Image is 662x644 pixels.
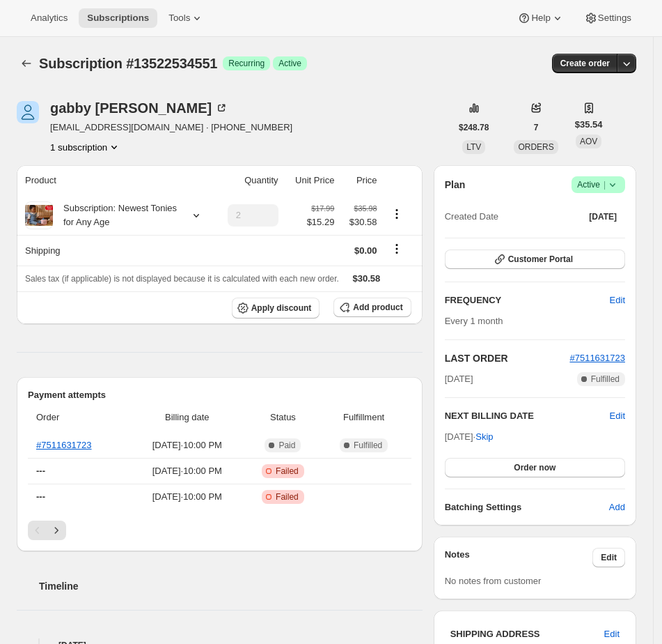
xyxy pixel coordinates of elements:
[283,165,339,196] th: Unit Price
[228,58,265,69] span: Recurring
[508,254,573,265] span: Customer Portal
[17,165,212,196] th: Product
[467,426,501,448] button: Skip
[17,235,212,266] th: Shipping
[445,178,466,192] h2: Plan
[28,402,129,433] th: Order
[354,204,377,213] small: $35.98
[576,8,640,28] button: Settings
[22,8,76,28] button: Analytics
[459,122,489,133] span: $248.78
[28,388,411,402] h2: Payment attempts
[325,411,403,424] span: Fulfillment
[560,58,610,69] span: Create order
[168,13,190,24] span: Tools
[445,548,593,567] h3: Notes
[445,316,503,326] span: Every 1 month
[581,207,625,227] button: [DATE]
[598,13,631,24] span: Settings
[450,627,604,641] h3: SHIPPING ADDRESS
[601,552,617,563] span: Edit
[514,462,555,473] span: Order now
[39,56,217,71] span: Subscription #13522534551
[39,579,423,593] h2: Timeline
[36,466,45,476] span: ---
[386,241,408,256] button: Shipping actions
[251,302,312,314] span: Apply discount
[610,293,625,307] span: Edit
[87,13,149,24] span: Subscriptions
[509,8,572,28] button: Help
[604,179,606,190] span: |
[36,440,92,450] a: #7511631723
[249,411,316,424] span: Status
[232,298,320,319] button: Apply discount
[475,430,493,444] span: Skip
[278,58,301,69] span: Active
[445,351,570,365] h2: LAST ORDER
[25,274,339,284] span: Sales tax (if applicable) is not displayed because it is calculated with each new order.
[577,178,620,192] span: Active
[386,206,408,222] button: Product actions
[338,165,381,196] th: Price
[342,215,377,229] span: $30.58
[610,409,625,423] button: Edit
[50,140,121,154] button: Product actions
[47,521,66,540] button: Next
[354,440,382,451] span: Fulfilled
[445,372,473,386] span: [DATE]
[601,496,633,519] button: Add
[526,118,547,137] button: 7
[604,627,620,641] span: Edit
[133,490,241,504] span: [DATE] · 10:00 PM
[569,351,625,365] button: #7511631723
[518,142,553,152] span: ORDERS
[445,293,610,307] h2: FREQUENCY
[53,201,178,229] div: Subscription: Newest Tonies for Any Age
[311,204,334,213] small: $17.99
[307,215,335,229] span: $15.29
[575,118,603,132] span: $35.54
[601,289,633,312] button: Edit
[445,250,625,269] button: Customer Portal
[534,122,539,133] span: 7
[17,54,36,73] button: Subscriptions
[450,118,497,137] button: $248.78
[591,374,620,385] span: Fulfilled
[354,245,377,256] span: $0.00
[531,13,550,24] span: Help
[445,576,542,586] span: No notes from customer
[133,438,241,452] span: [DATE] · 10:00 PM
[212,165,282,196] th: Quantity
[133,464,241,478] span: [DATE] · 10:00 PM
[160,8,212,28] button: Tools
[589,211,617,222] span: [DATE]
[353,273,381,284] span: $30.58
[79,8,157,28] button: Subscriptions
[552,54,618,73] button: Create order
[569,353,625,363] a: #7511631723
[50,121,292,135] span: [EMAIL_ADDRESS][DOMAIN_NAME] · [PHONE_NUMBER]
[580,137,597,146] span: AOV
[445,409,610,423] h2: NEXT BILLING DATE
[445,210,498,224] span: Created Date
[17,101,39,123] span: gabby parris
[445,458,625,477] button: Order now
[133,411,241,424] span: Billing date
[445,431,494,442] span: [DATE] ·
[276,491,299,503] span: Failed
[466,142,481,152] span: LTV
[592,548,625,567] button: Edit
[609,500,625,514] span: Add
[50,101,228,115] div: gabby [PERSON_NAME]
[276,466,299,477] span: Failed
[36,491,45,502] span: ---
[28,521,411,540] nav: Pagination
[31,13,68,24] span: Analytics
[278,440,295,451] span: Paid
[445,500,609,514] h6: Batching Settings
[353,302,402,313] span: Add product
[333,298,411,317] button: Add product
